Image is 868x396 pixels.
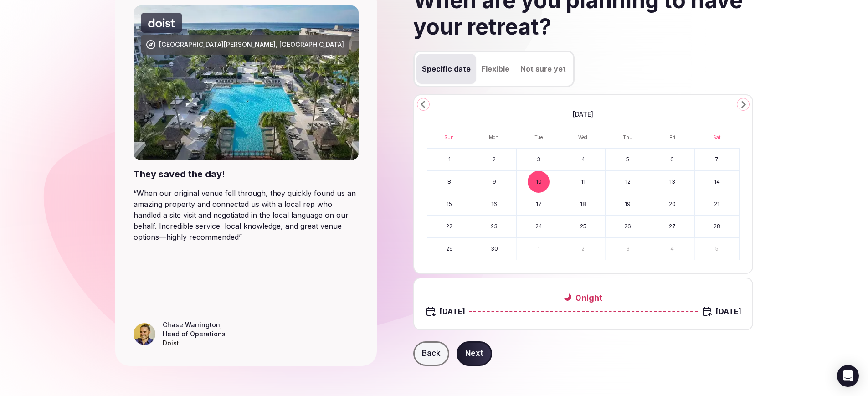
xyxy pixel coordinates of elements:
[606,171,650,193] button: Thursday, November 12th, 2026
[650,171,694,193] button: Friday, November 13th, 2026
[650,238,694,260] button: Friday, December 4th, 2026
[606,238,650,260] button: Thursday, December 3rd, 2026
[561,216,606,237] button: Wednesday, November 25th, 2026
[515,54,571,84] button: Not sure yet
[517,193,561,215] button: Tuesday, November 17th, 2026
[605,126,650,148] th: Thursday
[517,216,561,237] button: Tuesday, November 24th, 2026
[148,18,175,27] svg: Doist company logo
[516,126,561,148] th: Tuesday
[606,193,650,215] button: Thursday, November 19th, 2026
[427,238,472,260] button: Sunday, November 29th, 2026
[650,193,694,215] button: Friday, November 20th, 2026
[561,238,606,260] button: Wednesday, December 2nd, 2026
[561,149,606,170] button: Wednesday, November 4th, 2026
[650,149,694,170] button: Friday, November 6th, 2026
[457,341,492,366] button: Next
[416,54,476,84] button: Specific date
[573,110,593,119] span: [DATE]
[472,238,516,260] button: Monday, November 30th, 2026
[469,292,698,303] h2: 0 night
[517,171,561,193] button: Tuesday, November 10th, 2026, selected
[650,126,694,148] th: Friday
[695,216,739,237] button: Saturday, November 28th, 2026
[561,126,606,148] th: Wednesday
[561,171,606,193] button: Wednesday, November 11th, 2026
[163,339,226,348] div: Doist
[472,171,516,193] button: Monday, November 9th, 2026
[695,238,739,260] button: Saturday, December 5th, 2026
[695,193,739,215] button: Saturday, November 21st, 2026
[163,329,226,339] div: Head of Operations
[427,171,472,193] button: Sunday, November 8th, 2026
[561,193,606,215] button: Wednesday, November 18th, 2026
[134,323,155,345] img: Chase Warrington
[695,149,739,170] button: Saturday, November 7th, 2026
[472,149,516,170] button: Monday, November 2nd, 2026
[517,149,561,170] button: Tuesday, November 3rd, 2026
[413,341,449,366] button: Back
[163,320,226,348] figcaption: ,
[427,216,472,237] button: Sunday, November 22nd, 2026
[134,168,359,180] div: They saved the day!
[472,216,516,237] button: Monday, November 23rd, 2026
[134,5,359,160] img: Playa Del Carmen, Mexico
[427,149,472,170] button: Sunday, November 1st, 2026
[159,40,344,49] div: [GEOGRAPHIC_DATA][PERSON_NAME], [GEOGRAPHIC_DATA]
[427,193,472,215] button: Sunday, November 15th, 2026
[606,149,650,170] button: Thursday, November 5th, 2026
[417,98,430,111] button: Go to the Previous Month
[701,306,741,317] div: Check out
[650,216,694,237] button: Friday, November 27th, 2026
[427,126,472,148] th: Sunday
[517,238,561,260] button: Tuesday, December 1st, 2026
[476,54,515,84] button: Flexible
[425,306,465,317] div: Check in
[837,365,859,387] div: Open Intercom Messenger
[472,126,516,148] th: Monday
[163,321,220,329] cite: Chase Warrington
[427,126,740,260] table: November 2026
[694,126,739,148] th: Saturday
[695,171,739,193] button: Saturday, November 14th, 2026
[472,193,516,215] button: Monday, November 16th, 2026
[737,98,750,111] button: Go to the Next Month
[134,188,359,242] blockquote: “ When our original venue fell through, they quickly found us an amazing property and connected u...
[606,216,650,237] button: Thursday, November 26th, 2026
